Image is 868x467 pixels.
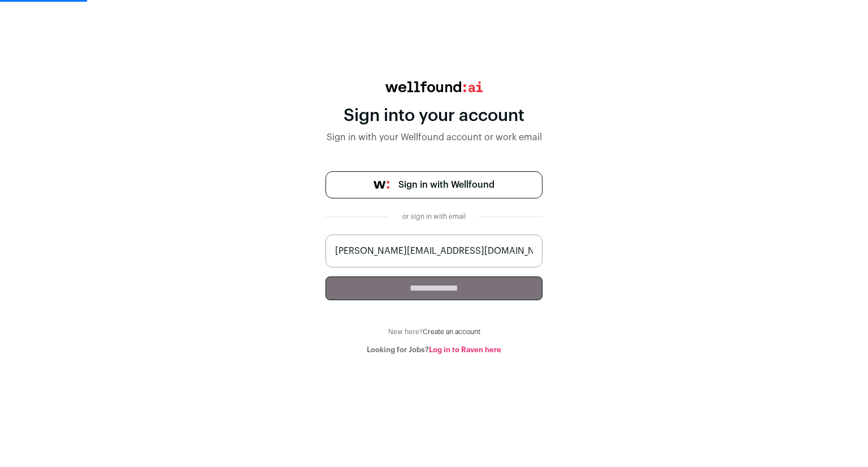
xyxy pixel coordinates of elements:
[325,235,542,267] input: name@work-email.com
[398,178,494,192] span: Sign in with Wellfound
[325,106,542,126] div: Sign into your account
[325,345,542,354] div: Looking for Jobs?
[398,212,470,221] div: or sign in with email
[429,346,501,353] a: Log in to Raven here
[325,131,542,144] div: Sign in with your Wellfound account or work email
[385,81,483,92] img: wellfound:ai
[374,181,389,189] img: wellfound-symbol-flush-black-fb3c872781a75f747ccb3a119075da62bfe97bd399995f84a933054e44a575c4.png
[325,327,542,336] div: New here?
[325,171,542,198] a: Sign in with Wellfound
[423,328,480,335] a: Create an account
